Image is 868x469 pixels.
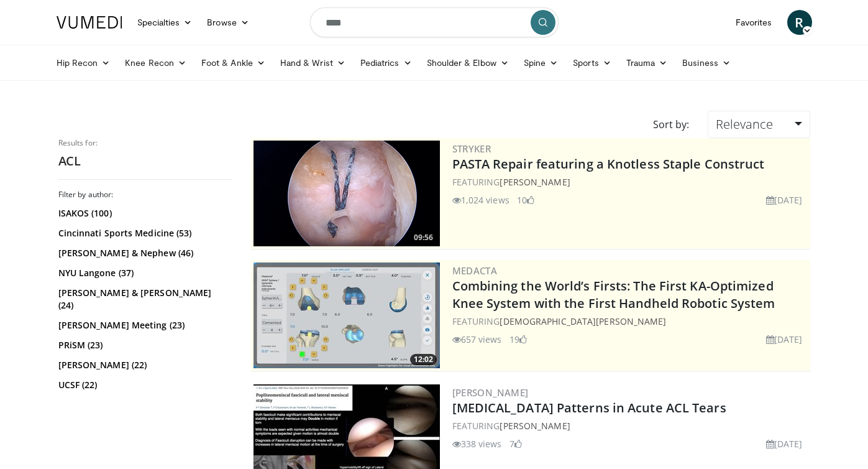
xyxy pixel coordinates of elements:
li: 7 [509,437,522,450]
a: [DEMOGRAPHIC_DATA][PERSON_NAME] [500,315,666,327]
a: [PERSON_NAME] [500,176,570,188]
div: FEATURING [452,175,808,188]
div: FEATURING [452,315,808,328]
h2: ACL [58,153,232,169]
a: [PERSON_NAME] & [PERSON_NAME] (24) [58,287,229,312]
a: UCSF (22) [58,379,229,391]
li: [DATE] [766,193,803,207]
a: Medacta [452,264,498,277]
a: [PERSON_NAME] [452,386,529,399]
a: Browse [199,10,257,35]
a: PRiSM (23) [58,339,229,351]
span: Relevance [716,116,773,132]
a: Cincinnati Sports Medicine (53) [58,227,229,239]
a: Hand & Wrist [273,50,353,75]
a: [PERSON_NAME] Meeting (23) [58,319,229,332]
div: Sort by: [644,111,698,138]
a: R [787,10,812,35]
a: Hip Recon [49,50,118,75]
a: Combining the World’s Firsts: The First KA-Optimized Knee System with the First Handheld Robotic ... [452,277,775,312]
a: PASTA Repair featuring a Knotless Staple Construct [452,156,765,172]
a: Foot & Ankle [194,50,273,75]
a: 12:02 [254,262,440,368]
li: 338 views [452,437,502,450]
span: 12:02 [410,354,437,365]
li: 1,024 views [452,193,509,207]
a: Business [675,50,738,75]
div: FEATURING [452,419,808,432]
li: 10 [517,193,534,207]
li: [DATE] [766,437,803,450]
a: Favorites [728,10,780,35]
a: [PERSON_NAME] (22) [58,359,229,371]
a: Specialties [130,10,200,35]
input: Search topics, interventions [310,7,559,37]
li: 19 [509,333,527,346]
img: 84acc7eb-cb93-455a-a344-5c35427a46c1.png.300x170_q85_crop-smart_upscale.png [254,141,440,246]
a: Trauma [619,50,675,75]
span: 09:56 [410,232,437,243]
a: 09:56 [254,141,440,246]
a: [MEDICAL_DATA] Patterns in Acute ACL Tears [452,399,726,416]
li: 657 views [452,333,502,346]
a: Shoulder & Elbow [419,50,516,75]
p: Results for: [58,138,232,148]
a: Pediatrics [353,50,419,75]
a: Knee Recon [117,50,194,75]
a: [PERSON_NAME] & Nephew (46) [58,247,229,259]
img: aaf1b7f9-f888-4d9f-a252-3ca059a0bd02.300x170_q85_crop-smart_upscale.jpg [254,262,440,368]
a: Stryker [452,142,491,155]
a: Relevance [708,111,810,138]
a: NYU Langone (37) [58,267,229,279]
a: ISAKOS (100) [58,207,229,220]
img: VuMedi Logo [57,16,122,29]
h3: Filter by author: [58,190,232,200]
a: [PERSON_NAME] [500,420,570,432]
a: Sports [565,50,619,75]
a: Spine [516,50,565,75]
li: [DATE] [766,333,803,346]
